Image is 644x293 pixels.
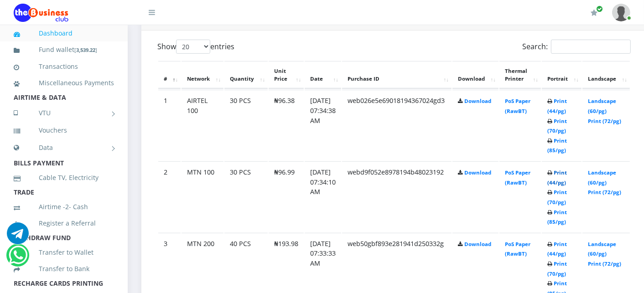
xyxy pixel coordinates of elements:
[305,61,341,89] th: Date: activate to sort column ascending
[7,229,29,244] a: Chat for support
[342,90,452,160] td: web026e5e69018194367024gd3
[14,120,114,141] a: Vouchers
[182,161,223,232] td: MTN 100
[464,98,491,104] a: Download
[505,241,530,257] a: PoS Paper (RawBT)
[269,61,304,89] th: Unit Price: activate to sort column ascending
[14,242,114,263] a: Transfer to Wallet
[582,61,630,89] th: Landscape: activate to sort column ascending
[182,61,223,89] th: Network: activate to sort column ascending
[588,241,616,257] a: Landscape (60/pg)
[547,118,567,134] a: Print (70/pg)
[452,61,499,89] th: Download: activate to sort column ascending
[547,209,567,226] a: Print (85/pg)
[14,136,114,159] a: Data
[14,72,114,93] a: Miscellaneous Payments
[158,90,181,160] td: 1
[522,40,631,54] label: Search:
[76,46,95,53] b: 3,539.22
[14,4,68,22] img: Logo
[158,161,181,232] td: 2
[14,23,114,44] a: Dashboard
[14,167,114,188] a: Cable TV, Electricity
[14,56,114,77] a: Transactions
[612,4,630,21] img: User
[547,169,567,186] a: Print (44/pg)
[499,61,541,89] th: Thermal Printer: activate to sort column ascending
[547,241,567,257] a: Print (44/pg)
[176,40,210,54] select: Showentries
[269,90,304,160] td: ₦96.38
[14,258,114,279] a: Transfer to Bank
[269,161,304,232] td: ₦96.99
[342,61,452,89] th: Purchase ID: activate to sort column ascending
[14,196,114,217] a: Airtime -2- Cash
[14,213,114,234] a: Register a Referral
[591,9,597,16] i: Renew/Upgrade Subscription
[305,161,341,232] td: [DATE] 07:34:10 AM
[505,169,530,186] a: PoS Paper (RawBT)
[224,61,268,89] th: Quantity: activate to sort column ascending
[305,90,341,160] td: [DATE] 07:34:38 AM
[342,161,452,232] td: webd9f052e8978194b48023192
[224,90,268,160] td: 30 PCS
[14,39,114,61] a: Fund wallet[3,539.22]
[182,90,223,160] td: AIRTEL 100
[158,61,181,89] th: #: activate to sort column descending
[74,46,97,53] small: [ ]
[547,98,567,114] a: Print (44/pg)
[588,98,616,114] a: Landscape (60/pg)
[588,169,616,186] a: Landscape (60/pg)
[547,137,567,154] a: Print (85/pg)
[588,118,621,124] a: Print (72/pg)
[588,189,621,195] a: Print (72/pg)
[9,251,27,266] a: Chat for support
[547,260,567,277] a: Print (70/pg)
[224,161,268,232] td: 30 PCS
[542,61,582,89] th: Portrait: activate to sort column ascending
[14,102,114,124] a: VTU
[157,40,234,54] label: Show entries
[547,189,567,206] a: Print (70/pg)
[596,5,603,12] span: Renew/Upgrade Subscription
[588,260,621,267] a: Print (72/pg)
[505,98,530,114] a: PoS Paper (RawBT)
[464,169,491,176] a: Download
[551,40,631,54] input: Search:
[464,241,491,247] a: Download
